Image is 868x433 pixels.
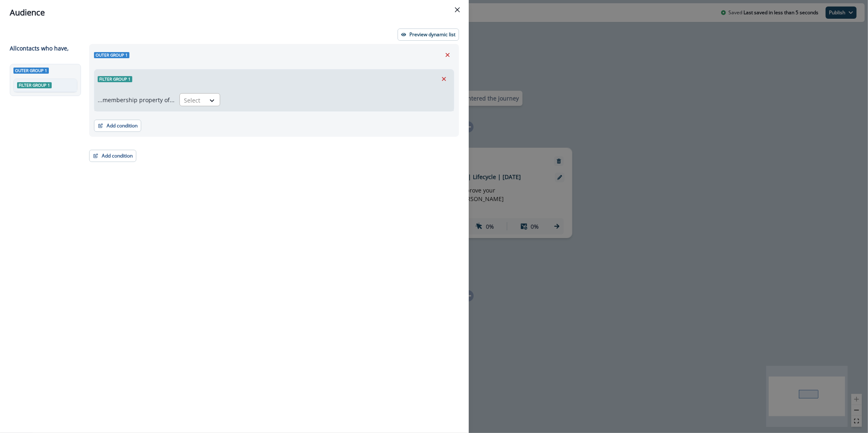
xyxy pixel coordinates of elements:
[10,7,459,19] div: Audience
[89,150,136,162] button: Add condition
[17,82,52,88] span: Filter group 1
[437,73,450,85] button: Remove
[10,44,69,52] p: All contact s who have,
[13,68,49,74] span: Outer group 1
[98,96,175,104] p: ...membership property of...
[409,32,455,37] p: Preview dynamic list
[98,76,132,82] span: Filter group 1
[441,49,454,61] button: Remove
[94,120,141,132] button: Add condition
[451,3,464,16] button: Close
[94,52,129,58] span: Outer group 1
[398,28,459,41] button: Preview dynamic list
